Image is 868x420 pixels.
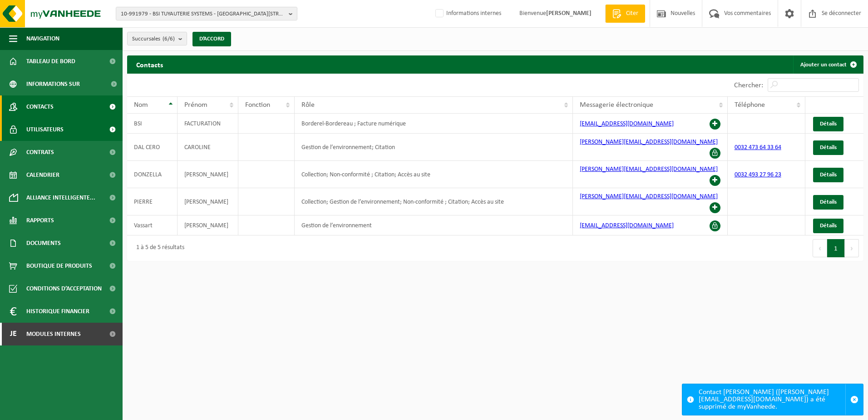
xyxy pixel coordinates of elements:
span: Prénom [184,101,207,109]
a: Détails [813,195,843,210]
span: Messagerie électronique [580,101,653,109]
span: Je [9,323,17,345]
span: Historique financier [26,300,89,323]
td: Gestion de l’environnement; Citation [295,134,573,161]
span: Utilisateurs [26,118,64,141]
td: Borderel-Bordereau ; Facture numérique [295,114,573,134]
td: Collection; Gestion de l’environnement; Non-conformité ; Citation; Accès au site [295,188,573,215]
span: Détails [820,199,837,205]
span: Calendrier [26,164,59,186]
a: [PERSON_NAME][EMAIL_ADDRESS][DOMAIN_NAME] [580,193,718,200]
span: Documents [26,232,61,255]
span: 10-991979 - BSI TUYAUTERIE SYSTEMS - [GEOGRAPHIC_DATA][STREET_ADDRESS][PERSON_NAME] [121,7,285,21]
a: 0032 473 64 33 64 [735,144,781,151]
td: Gestion de l’environnement [295,215,573,235]
span: Boutique de produits [26,255,92,277]
td: Vassart [127,215,178,235]
span: Nom [134,101,148,109]
td: FACTURATION [178,114,239,134]
td: DONZELLA [127,161,178,188]
span: Citer [624,9,641,18]
a: [PERSON_NAME][EMAIL_ADDRESS][DOMAIN_NAME] [580,139,718,145]
td: BSI [127,114,178,134]
span: Informations sur l’entreprise [26,73,105,95]
count: (6/6) [163,36,175,42]
a: 0032 493 27 96 23 [735,171,781,178]
td: [PERSON_NAME] [178,215,239,235]
button: Succursales(6/6) [127,32,187,45]
td: Collection; Non-conformité ; Citation; Accès au site [295,161,573,188]
button: D’ACCORD [192,32,231,46]
span: Contacts [26,95,54,118]
td: [PERSON_NAME] [178,161,239,188]
a: Détails [813,168,843,182]
label: Informations internes [434,7,501,20]
span: Alliance intelligente... [26,186,95,209]
td: CAROLINE [178,134,239,161]
a: Détails [813,117,843,131]
strong: [PERSON_NAME] [546,10,592,17]
a: Citer [605,5,645,23]
button: Prochain [845,239,859,257]
span: Fonction [245,101,270,109]
label: Chercher: [734,82,763,89]
button: 10-991979 - BSI TUYAUTERIE SYSTEMS - [GEOGRAPHIC_DATA][STREET_ADDRESS][PERSON_NAME] [116,7,297,20]
span: Modules internes [26,323,81,345]
span: Détails [820,145,837,150]
button: 1 [827,239,845,257]
font: Ajouter un contact [800,62,847,68]
span: Détails [820,121,837,127]
span: Tableau de bord [26,50,75,73]
span: Détails [820,223,837,229]
div: 1 à 5 de 5 résultats [132,240,184,256]
span: Conditions d’acceptation [26,277,102,300]
span: Détails [820,172,837,178]
span: Contrats [26,141,54,164]
td: PIERRE [127,188,178,215]
a: Détails [813,140,843,155]
a: Détails [813,219,843,233]
div: Contact [PERSON_NAME] ([PERSON_NAME][EMAIL_ADDRESS][DOMAIN_NAME]) a été supprimé de myVanheede. [699,384,845,415]
a: [EMAIL_ADDRESS][DOMAIN_NAME] [580,222,674,229]
span: Téléphone [735,101,765,109]
td: DAL CERO [127,134,178,161]
a: Ajouter un contact [793,55,863,74]
button: Précédent [813,239,827,257]
td: [PERSON_NAME] [178,188,239,215]
span: Navigation [26,27,59,50]
span: Succursales [132,32,175,46]
span: Rôle [301,101,315,109]
a: [EMAIL_ADDRESS][DOMAIN_NAME] [580,120,674,127]
span: Rapports [26,209,54,232]
h2: Contacts [127,55,172,73]
a: [PERSON_NAME][EMAIL_ADDRESS][DOMAIN_NAME] [580,166,718,173]
font: Bienvenue [519,10,592,17]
